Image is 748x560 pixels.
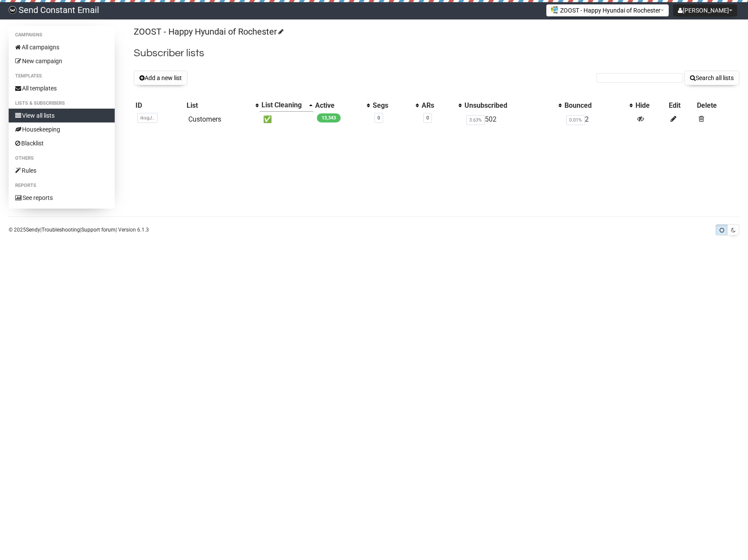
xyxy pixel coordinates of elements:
[187,101,251,110] div: List
[9,30,115,40] li: Campaigns
[563,99,633,112] th: Bounced: No sort applied, activate to apply an ascending sort
[9,180,115,191] li: Reports
[9,153,115,164] li: Others
[566,115,585,125] span: 0.01%
[9,40,115,54] a: All campaigns
[546,4,669,16] button: ZOOST - Happy Hyundai of Rochester
[422,101,455,110] div: ARs
[426,115,429,121] a: 0
[551,6,558,13] img: 114.jpg
[377,115,380,121] a: 0
[669,101,694,110] div: Edit
[134,45,739,61] h2: Subscriber lists
[260,99,313,112] th: List Cleaning: Ascending sort applied, activate to apply a descending sort
[684,71,739,85] button: Search all lists
[373,101,411,110] div: Segs
[464,101,554,110] div: Unsubscribed
[315,101,362,110] div: Active
[564,101,625,110] div: Bounced
[137,113,158,123] span: iksgJ..
[260,112,313,128] td: ✅
[135,101,183,110] div: ID
[317,113,341,122] span: 13,343
[9,98,115,109] li: Lists & subscribers
[42,227,80,233] a: Troubleshooting
[9,122,115,136] a: Housekeeping
[134,26,282,37] a: ZOOST - Happy Hyundai of Rochester
[466,115,485,125] span: 3.63%
[9,71,115,81] li: Templates
[81,227,116,233] a: Support forum
[371,99,420,112] th: Segs: No sort applied, activate to apply an ascending sort
[667,99,696,112] th: Edit: No sort applied, sorting is disabled
[134,71,187,85] button: Add a new list
[463,112,563,128] td: 502
[9,136,115,150] a: Blacklist
[420,99,463,112] th: ARs: No sort applied, activate to apply an ascending sort
[261,101,305,109] div: List Cleaning
[673,4,737,16] button: [PERSON_NAME]
[26,227,40,233] a: Sendy
[188,115,221,123] a: Customers
[9,6,16,14] img: 5a92da3e977d5749e38a0ef9416a1eaa
[563,112,633,128] td: 2
[635,101,665,110] div: Hide
[695,99,739,112] th: Delete: No sort applied, sorting is disabled
[697,101,738,110] div: Delete
[9,225,149,235] p: © 2025 | | | Version 6.1.3
[185,99,260,112] th: List: No sort applied, activate to apply an ascending sort
[9,191,115,205] a: See reports
[9,81,115,95] a: All templates
[134,99,185,112] th: ID: No sort applied, sorting is disabled
[313,99,371,112] th: Active: No sort applied, activate to apply an ascending sort
[9,164,115,177] a: Rules
[634,99,667,112] th: Hide: No sort applied, sorting is disabled
[463,99,563,112] th: Unsubscribed: No sort applied, activate to apply an ascending sort
[9,54,115,68] a: New campaign
[9,109,115,122] a: View all lists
